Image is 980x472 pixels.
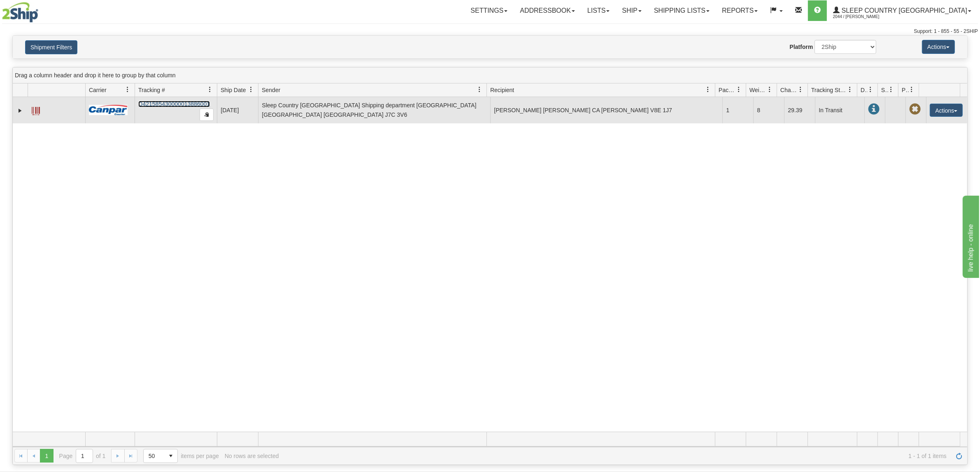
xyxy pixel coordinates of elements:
[881,86,888,94] span: Shipment Issues
[284,453,947,459] span: 1 - 1 of 1 items
[790,43,813,51] label: Platform
[138,86,165,94] span: Tracking #
[13,67,967,83] div: grid grouping header
[490,86,514,94] span: Recipient
[753,97,784,123] td: 8
[815,97,864,123] td: In Transit
[902,86,909,94] span: Pickup Status
[648,0,716,21] a: Shipping lists
[200,109,214,121] button: Copy to clipboard
[784,97,815,123] td: 29.39
[716,0,764,21] a: Reports
[843,83,857,97] a: Tracking Status filter column settings
[909,104,921,115] span: Pickup Not Assigned
[930,104,963,117] button: Actions
[203,83,217,97] a: Tracking # filter column settings
[868,104,880,115] span: In Transit
[221,86,246,94] span: Ship Date
[25,40,77,54] button: Shipment Filters
[780,86,798,94] span: Charge
[763,83,777,97] a: Weight filter column settings
[952,449,966,462] a: Refresh
[750,86,767,94] span: Weight
[121,83,135,97] a: Carrier filter column settings
[89,105,128,115] img: 14 - Canpar
[581,0,616,21] a: Lists
[833,13,895,21] span: 2044 / [PERSON_NAME]
[225,453,279,459] div: No rows are selected
[961,194,979,278] iframe: chat widget
[732,83,746,97] a: Packages filter column settings
[616,0,647,21] a: Ship
[884,83,898,97] a: Shipment Issues filter column settings
[32,103,40,116] a: Label
[2,28,978,35] div: Support: 1 - 855 - 55 - 2SHIP
[59,449,106,463] span: Page of 1
[258,97,490,123] td: Sleep Country [GEOGRAPHIC_DATA] Shipping department [GEOGRAPHIC_DATA] [GEOGRAPHIC_DATA] [GEOGRAPH...
[143,449,219,463] span: items per page
[922,40,955,54] button: Actions
[164,449,177,463] span: select
[864,83,878,97] a: Delivery Status filter column settings
[217,97,258,123] td: [DATE]
[464,0,514,21] a: Settings
[138,101,210,107] a: D421585430000013886001
[719,86,736,94] span: Packages
[244,83,258,97] a: Ship Date filter column settings
[701,83,715,97] a: Recipient filter column settings
[262,86,280,94] span: Sender
[6,5,76,15] div: live help - online
[490,97,722,123] td: [PERSON_NAME] [PERSON_NAME] CA [PERSON_NAME] V8E 1J7
[2,2,38,23] img: logo2044.jpg
[149,452,159,460] span: 50
[811,86,847,94] span: Tracking Status
[143,449,178,463] span: Page sizes drop down
[76,449,93,463] input: Page 1
[89,86,107,94] span: Carrier
[40,449,53,462] span: Page 1
[473,83,487,97] a: Sender filter column settings
[905,83,919,97] a: Pickup Status filter column settings
[722,97,753,123] td: 1
[840,7,967,14] span: Sleep Country [GEOGRAPHIC_DATA]
[827,0,978,21] a: Sleep Country [GEOGRAPHIC_DATA] 2044 / [PERSON_NAME]
[861,86,868,94] span: Delivery Status
[16,106,24,115] a: Expand
[514,0,581,21] a: Addressbook
[794,83,808,97] a: Charge filter column settings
